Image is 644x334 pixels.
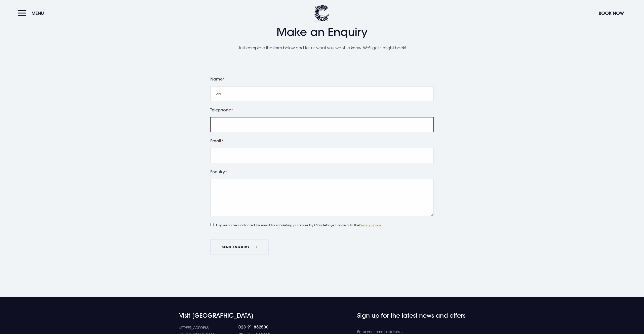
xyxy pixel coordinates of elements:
label: Email [210,137,434,144]
h2: Make an Enquiry [206,25,438,39]
label: Telephone [210,106,434,113]
h4: Sign up for the latest news and offers [357,312,438,319]
a: Privacy Policy [359,223,381,227]
span: Menu [31,10,44,16]
label: Name [210,75,434,82]
label: I agree to be contacted by email for marketing purposes by Clandeboye Lodge & to the [210,221,381,228]
h4: Visit [GEOGRAPHIC_DATA] [179,312,289,319]
input: I agree to be contacted by email for marketing purposes by Clandeboye Lodge & to thePrivacy Policy [210,223,214,226]
button: Send Enquiry [210,239,269,255]
img: Clandeboye Lodge [314,5,329,21]
a: 028 91 852500 [238,324,289,329]
button: Menu [18,8,47,19]
p: Just complete the form below and tell us what you want to know. We'll get straight back! [206,44,438,52]
label: Enquiry [210,168,434,175]
button: Book Now [596,8,626,19]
